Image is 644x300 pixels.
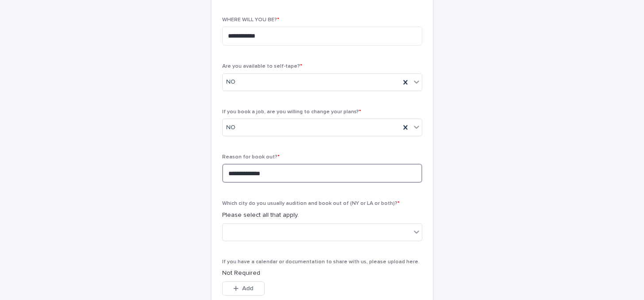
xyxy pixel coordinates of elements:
span: Which city do you usually audition and book out of (NY or LA or both)? [222,201,400,206]
span: If you have a calendar or documentation to share with us, please upload here. [222,259,420,265]
span: Reason for book out? [222,154,280,160]
p: Please select all that apply. [222,211,422,220]
span: If you book a job, are you willing to change your plans? [222,109,361,115]
span: WHERE WILL YOU BE? [222,17,279,23]
button: Add [222,281,265,296]
p: Not Required [222,269,422,278]
span: NO [226,123,235,132]
span: NO [226,77,235,87]
span: Are you available to self-tape? [222,64,302,69]
span: Add [242,285,253,292]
